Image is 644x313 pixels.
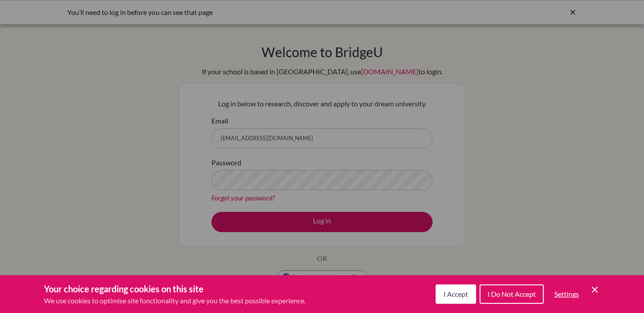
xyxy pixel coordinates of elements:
[480,284,544,304] button: I Do Not Accept
[44,295,306,306] p: We use cookies to optimise site functionality and give you the best possible experience.
[554,290,579,298] span: Settings
[44,282,306,295] h3: Your choice regarding cookies on this site
[547,285,586,303] button: Settings
[589,284,600,295] button: Save and close
[436,284,476,304] button: I Accept
[488,290,536,298] span: I Do Not Accept
[444,290,468,298] span: I Accept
